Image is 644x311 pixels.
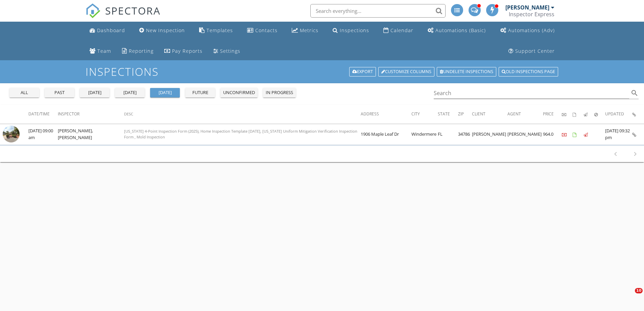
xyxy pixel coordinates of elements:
span: Price [543,111,554,117]
td: [PERSON_NAME] [507,124,543,145]
span: State [438,111,450,117]
a: Old inspections page [499,67,558,76]
th: Inspector: Not sorted. [58,105,124,124]
a: New Inspection [137,24,188,37]
div: future [188,89,212,96]
a: Settings [211,45,243,58]
button: [DATE] [80,88,110,97]
a: Export [349,67,376,76]
iframe: Intercom live chat [621,288,637,304]
th: Desc: Not sorted. [124,105,361,124]
div: Reporting [129,48,153,54]
th: State: Not sorted. [438,105,458,124]
td: [PERSON_NAME] [472,124,507,145]
span: Date/Time [28,111,50,117]
span: SPECTORA [105,3,161,18]
button: all [9,88,39,97]
input: Search everything... [310,4,446,18]
th: Updated: Not sorted. [605,105,632,124]
div: Team [97,48,111,54]
a: Team [87,45,114,58]
button: unconfirmed [220,88,258,97]
input: Search [434,88,629,99]
span: Zip [458,111,464,117]
span: [US_STATE] 4-Point Inspection Form (2025), Home Inspection Template [DATE], [US_STATE] Uniform Mi... [124,129,357,139]
button: past [45,88,74,97]
a: Contacts [244,24,280,37]
img: streetview [3,126,20,142]
a: Templates [196,24,236,37]
div: Inspections [340,27,369,34]
a: Pay Reports [162,45,205,58]
span: Inspector [58,111,79,117]
a: Automations (Advanced) [498,24,557,37]
div: Contacts [255,27,278,34]
button: [DATE] [115,88,145,97]
a: Calendar [381,24,416,37]
span: Desc [124,111,133,116]
div: Automations (Basic) [435,27,486,34]
th: Paid: Not sorted. [562,105,573,124]
div: Support Center [515,48,555,54]
th: Client: Not sorted. [472,105,507,124]
div: unconfirmed [223,89,255,96]
div: Automations (Adv) [508,27,555,34]
h1: Inspections [86,66,559,77]
a: Automations (Basic) [425,24,488,37]
a: Undelete inspections [437,67,496,76]
span: City [411,111,420,117]
th: Address: Not sorted. [361,105,411,124]
th: City: Not sorted. [411,105,438,124]
th: Agent: Not sorted. [507,105,543,124]
a: Support Center [506,45,557,58]
span: 10 [635,288,643,293]
a: Inspections [330,24,372,37]
button: future [185,88,215,97]
button: [DATE] [150,88,180,97]
th: Inspection Details: Not sorted. [632,105,644,124]
div: Pay Reports [172,48,202,54]
div: [DATE] [153,89,177,96]
button: in progress [263,88,296,97]
th: Date/Time: Not sorted. [28,105,58,124]
div: Metrics [300,27,318,34]
div: Settings [220,48,240,54]
div: all [12,89,37,96]
div: Inspector Express [509,11,554,18]
a: Customize Columns [378,67,434,76]
a: SPECTORA [86,9,161,23]
td: 34786 [458,124,472,145]
div: past [47,89,72,96]
div: [PERSON_NAME] [505,4,549,11]
div: Templates [207,27,233,34]
th: Published: Not sorted. [583,105,594,124]
a: Metrics [289,24,321,37]
th: Agreements signed: Not sorted. [573,105,583,124]
td: Windermere [411,124,438,145]
td: 1906 Maple Leaf Dr [361,124,411,145]
div: [DATE] [82,89,107,96]
span: Updated [605,111,624,117]
th: Price: Not sorted. [543,105,562,124]
span: Address [361,111,379,117]
span: Client [472,111,485,117]
th: Canceled: Not sorted. [594,105,605,124]
td: FL [438,124,458,145]
div: [DATE] [118,89,142,96]
a: Reporting [119,45,156,58]
div: in progress [266,89,293,96]
img: The Best Home Inspection Software - Spectora [86,3,100,18]
div: Calendar [390,27,413,34]
td: [DATE] 09:32 pm [605,124,632,145]
td: [PERSON_NAME], [PERSON_NAME] [58,124,124,145]
span: Agent [507,111,521,117]
th: Zip: Not sorted. [458,105,472,124]
i: search [630,89,639,97]
div: New Inspection [146,27,185,34]
td: [DATE] 09:00 am [28,124,58,145]
div: Dashboard [97,27,125,34]
a: Dashboard [87,24,128,37]
td: 964.0 [543,124,562,145]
